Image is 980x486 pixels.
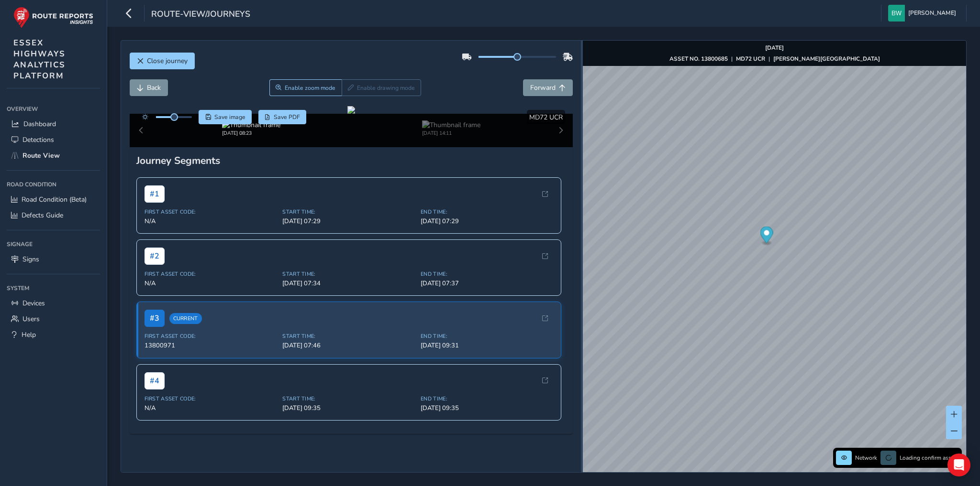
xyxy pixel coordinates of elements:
strong: [DATE] [765,44,784,52]
img: Thumbnail frame [422,120,480,130]
span: [DATE] 07:34 [282,279,415,288]
span: # 3 [145,310,165,327]
span: First Asset Code: [145,208,277,216]
a: Detections [7,132,100,148]
span: Start Time: [282,333,415,340]
a: Dashboard [7,116,100,132]
span: 13800971 [145,341,277,350]
a: Road Condition (Beta) [7,192,100,207]
div: [DATE] 14:11 [422,130,480,137]
span: [DATE] 09:35 [421,404,553,412]
strong: [PERSON_NAME][GEOGRAPHIC_DATA] [773,55,880,63]
span: [DATE] 07:29 [282,217,415,226]
span: Help [22,330,36,339]
span: Save PDF [274,113,300,121]
span: Forward [530,83,556,92]
div: System [7,281,100,295]
strong: MD72 UCR [736,55,765,63]
span: Route View [22,151,60,160]
div: Overview [7,102,100,116]
span: End Time: [421,270,553,278]
span: # 2 [145,248,165,265]
span: End Time: [421,333,553,340]
span: route-view/journeys [151,8,250,22]
a: Users [7,311,100,327]
span: N/A [145,279,277,288]
img: rr logo [13,7,93,28]
button: Save [199,110,252,124]
span: Start Time: [282,270,415,278]
span: Devices [22,299,45,308]
span: First Asset Code: [145,333,277,340]
span: N/A [145,404,277,412]
div: | | [669,55,880,63]
a: Route View [7,148,100,163]
span: Detections [22,135,54,144]
a: Signs [7,251,100,267]
div: Signage [7,237,100,251]
a: Help [7,327,100,343]
span: Start Time: [282,395,415,402]
strong: ASSET NO. 13800685 [669,55,728,63]
button: PDF [258,110,307,124]
span: Road Condition (Beta) [22,195,87,204]
span: Close journey [147,56,188,65]
span: [DATE] 09:31 [421,341,553,350]
div: Open Intercom Messenger [947,454,970,476]
span: ESSEX HIGHWAYS ANALYTICS PLATFORM [13,37,66,81]
a: Devices [7,295,100,311]
span: MD72 UCR [529,113,563,122]
span: End Time: [421,395,553,402]
button: Close journey [130,53,195,69]
span: First Asset Code: [145,395,277,402]
span: Users [22,314,40,324]
a: Defects Guide [7,207,100,223]
span: Back [147,83,161,92]
span: First Asset Code: [145,270,277,278]
div: Map marker [760,227,773,246]
span: Current [169,313,202,324]
span: Enable zoom mode [285,84,335,92]
div: Road Condition [7,177,100,192]
span: End Time: [421,208,553,216]
span: [DATE] 07:37 [421,279,553,288]
span: # 1 [145,185,165,203]
button: Back [130,79,168,96]
span: Loading confirm assets [900,454,959,462]
span: # 4 [145,372,165,389]
span: Network [855,454,877,462]
button: [PERSON_NAME] [888,5,959,22]
button: Zoom [269,79,342,96]
span: [DATE] 09:35 [282,404,415,412]
button: Forward [523,79,573,96]
span: [DATE] 07:29 [421,217,553,226]
div: Journey Segments [136,154,566,167]
img: Thumbnail frame [222,120,280,130]
span: Start Time: [282,208,415,216]
span: Signs [22,255,39,264]
span: [DATE] 07:46 [282,341,415,350]
div: [DATE] 08:23 [222,130,280,137]
span: [PERSON_NAME] [908,5,956,22]
img: diamond-layout [888,5,905,22]
span: Save image [214,113,245,121]
span: Defects Guide [22,211,63,220]
span: N/A [145,217,277,226]
span: Dashboard [23,119,56,129]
